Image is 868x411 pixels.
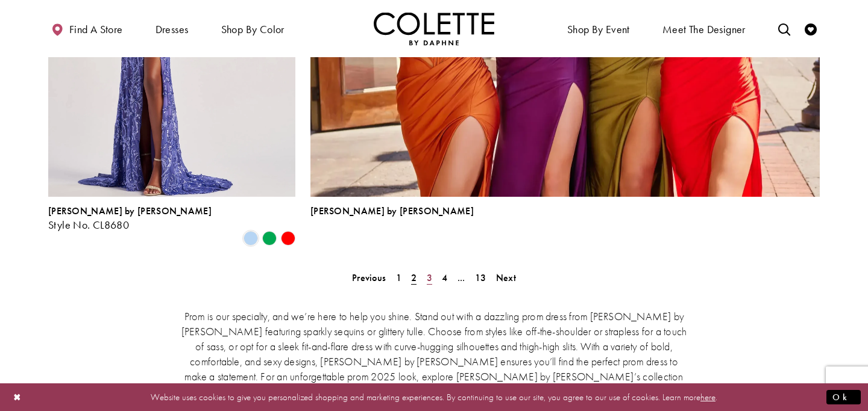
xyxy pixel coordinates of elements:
a: ... [454,269,469,286]
img: Colette by Daphne [374,12,494,45]
span: Style No. CL8680 [48,218,129,232]
span: Shop By Event [567,23,630,36]
span: 1 [396,271,401,284]
a: Prev Page [348,269,389,286]
div: Colette by Daphne Style No. CL8680 [48,206,212,231]
a: here [700,391,715,403]
button: Submit Dialog [826,389,861,404]
span: Previous [352,271,386,284]
span: Shop by color [221,23,285,36]
span: Current Page [407,269,420,286]
i: Red [281,231,295,246]
a: Check Wishlist [802,12,820,45]
span: [PERSON_NAME] by [PERSON_NAME] [48,205,212,217]
a: Find a store [48,12,125,45]
span: 4 [442,271,447,284]
span: [PERSON_NAME] by [PERSON_NAME] [310,205,474,217]
a: Meet the designer [659,12,749,45]
span: ... [458,271,465,284]
span: Next [496,271,516,284]
span: Meet the designer [662,23,746,36]
span: Find a store [69,23,123,36]
span: Dresses [153,12,192,45]
i: Emerald [262,231,277,246]
i: Periwinkle [244,231,258,246]
a: Next Page [492,269,520,286]
a: Page 1 [392,269,405,286]
span: 3 [427,271,432,284]
a: Page 13 [471,269,490,286]
span: Dresses [156,23,189,36]
a: Page 3 [423,269,436,286]
p: Website uses cookies to give you personalized shopping and marketing experiences. By continuing t... [87,389,781,405]
a: Visit Home Page [374,12,494,45]
a: Page 4 [438,269,451,286]
p: Prom is our specialty, and we’re here to help you shine. Stand out with a dazzling prom dress fro... [178,309,690,399]
span: Shop By Event [564,12,633,45]
span: Shop by color [218,12,288,45]
a: Toggle search [775,12,793,45]
span: 2 [411,271,417,284]
span: 13 [475,271,486,284]
button: Close Dialog [7,386,28,407]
